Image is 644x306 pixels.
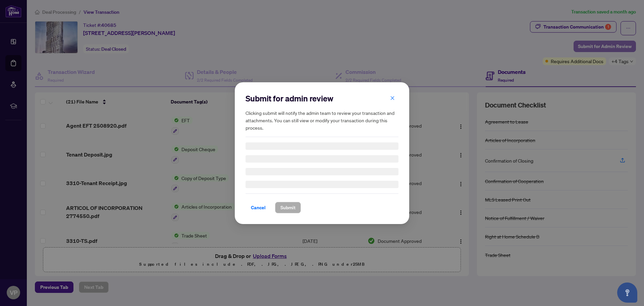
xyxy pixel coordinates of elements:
[246,109,398,131] h5: Clicking submit will notify the admin team to review your transaction and attachments. You can st...
[246,202,271,213] button: Cancel
[251,202,266,213] span: Cancel
[246,93,398,104] h2: Submit for admin review
[390,95,395,100] span: close
[275,202,301,213] button: Submit
[617,282,637,303] button: Open asap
